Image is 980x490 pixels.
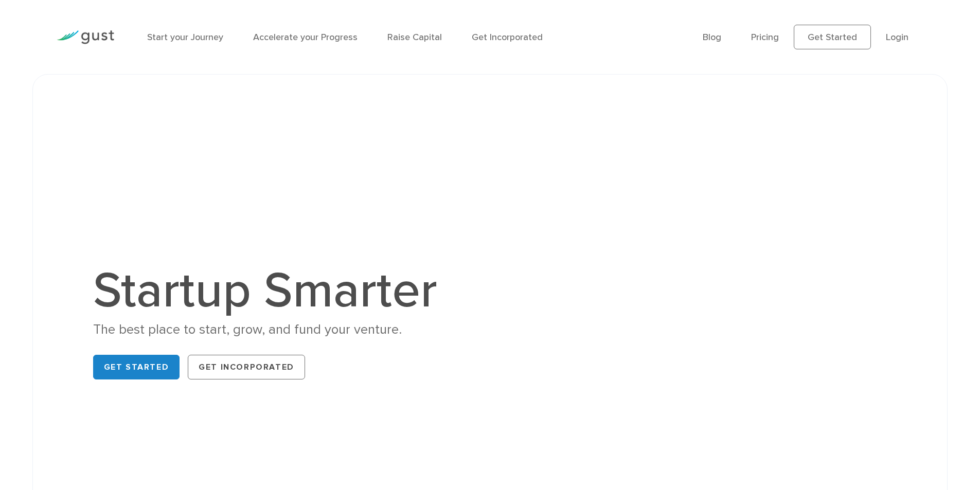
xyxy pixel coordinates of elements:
[472,32,543,43] a: Get Incorporated
[93,266,448,316] h1: Startup Smarter
[387,32,442,43] a: Raise Capital
[93,321,448,339] div: The best place to start, grow, and fund your venture.
[57,30,114,44] img: Gust Logo
[147,32,223,43] a: Start your Journey
[93,355,180,379] a: Get Started
[751,32,779,43] a: Pricing
[886,32,908,43] a: Login
[253,32,358,43] a: Accelerate your Progress
[703,32,721,43] a: Blog
[188,355,305,379] a: Get Incorporated
[794,25,871,49] a: Get Started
